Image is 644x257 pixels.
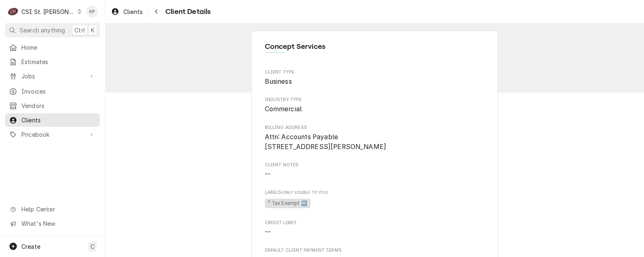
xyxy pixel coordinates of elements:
[265,133,387,151] span: Attn: Accounts Payable [STREET_ADDRESS][PERSON_NAME]
[163,6,211,17] span: Client Details
[265,199,310,209] span: ³ Tax Exempt 🆓
[86,6,98,17] div: KP
[74,26,85,34] span: Ctrl
[265,41,485,59] div: Client Information
[265,170,485,179] span: Client Notes
[265,96,485,103] span: Industry Type
[5,41,100,54] a: Home
[86,6,98,17] div: Kym Parson's Avatar
[5,23,100,37] button: Search anythingCtrlK
[265,162,485,168] span: Client Notes
[281,190,328,195] span: (Only Visible to You)
[123,7,143,16] span: Clients
[7,6,19,17] div: C
[21,43,96,52] span: Home
[5,69,100,83] a: Go to Jobs
[265,78,292,85] span: Business
[5,128,100,141] a: Go to Pricebook
[5,55,100,69] a: Estimates
[265,132,485,151] span: Billing Address
[265,104,485,114] span: Industry Type
[265,220,485,237] div: Credit Limit
[265,189,485,209] div: [object Object]
[265,69,485,76] span: Client Type
[91,26,95,34] span: K
[90,242,95,251] span: C
[21,72,83,80] span: Jobs
[265,197,485,210] span: [object Object]
[5,217,100,230] a: Go to What's New
[20,26,65,34] span: Search anything
[21,7,75,16] div: CSI St. [PERSON_NAME]
[265,96,485,114] div: Industry Type
[150,5,163,18] button: Navigate back
[5,202,100,216] a: Go to Help Center
[265,41,485,52] span: Name
[21,57,96,66] span: Estimates
[21,130,83,139] span: Pricebook
[265,227,485,237] span: Credit Limit
[265,189,485,196] span: Labels
[5,99,100,112] a: Vendors
[21,87,96,96] span: Invoices
[265,247,485,254] span: Default Client Payment Terms
[265,105,302,113] span: Commercial
[108,5,146,18] a: Clients
[265,228,271,236] span: --
[265,124,485,131] span: Billing Address
[5,85,100,98] a: Invoices
[21,243,40,250] span: Create
[5,113,100,127] a: Clients
[265,162,485,179] div: Client Notes
[265,77,485,87] span: Client Type
[265,220,485,226] span: Credit Limit
[265,170,271,178] span: --
[21,205,95,213] span: Help Center
[21,219,95,228] span: What's New
[265,124,485,152] div: Billing Address
[21,116,96,124] span: Clients
[265,69,485,87] div: Client Type
[21,101,96,110] span: Vendors
[7,6,19,17] div: CSI St. Louis's Avatar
